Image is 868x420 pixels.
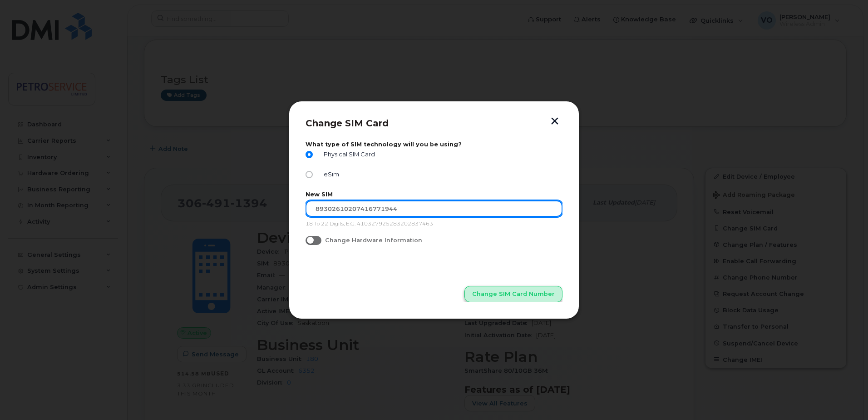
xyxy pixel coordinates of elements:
[306,118,389,129] span: Change SIM Card
[320,151,375,158] span: Physical SIM Card
[306,141,562,148] label: What type of SIM technology will you be using?
[306,200,562,217] input: Input Your New SIM Number
[325,237,422,244] span: Change Hardware Information
[306,191,562,198] label: New SIM
[464,286,562,302] button: Change SIM Card Number
[306,236,313,243] input: Change Hardware Information
[472,290,555,298] span: Change SIM Card Number
[306,171,313,178] input: eSim
[320,171,339,178] span: eSim
[306,220,562,228] p: 18 To 22 Digits, E.G. 410327925283202837463
[306,151,313,158] input: Physical SIM Card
